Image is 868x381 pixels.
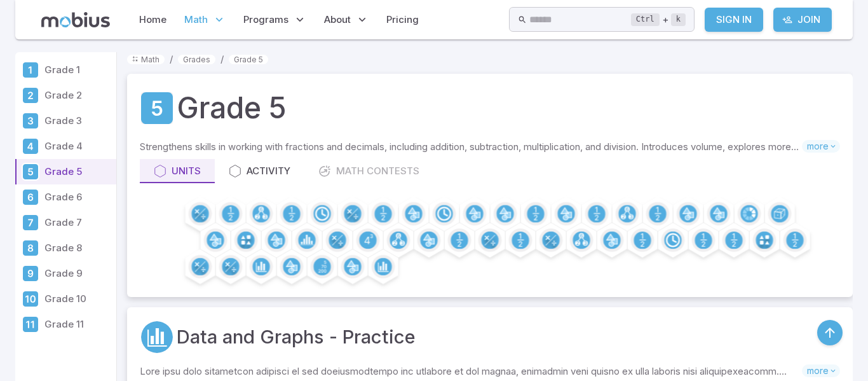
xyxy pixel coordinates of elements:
div: Grade 9 [22,265,39,282]
div: Grade 3 [22,112,39,130]
a: Join [773,8,832,32]
a: Grade 5 [15,159,116,184]
div: Grade 1 [22,61,39,79]
span: About [324,13,351,27]
span: Programs [243,13,288,27]
div: + [631,12,686,27]
li: / [170,52,173,66]
li: / [220,52,224,66]
h1: Grade 5 [177,87,287,130]
p: Lore ipsu dolo sitametcon adipisci el sed doeiusmodtempo inc utlabore et dol magnaa, enimadmin ve... [140,364,802,378]
nav: breadcrumb [127,52,853,66]
p: Grade 7 [44,216,111,230]
a: Grade 9 [15,261,116,286]
a: Grade 2 [15,83,116,108]
a: Math [127,55,165,64]
div: Grade 2 [22,87,39,104]
div: Grade 5 [22,163,39,181]
a: Sign In [705,8,763,32]
a: Home [135,5,170,34]
div: Units [154,164,201,178]
a: Grade 6 [15,184,116,210]
a: Grade 10 [15,286,116,312]
p: Grade 4 [44,139,111,153]
a: Grades [178,55,215,64]
div: Grade 6 [22,188,39,206]
div: Activity [229,164,290,178]
p: Grade 10 [44,292,111,306]
a: Grade 3 [15,108,116,134]
a: Grade 4 [15,134,116,159]
div: Grade 7 [22,214,39,232]
p: Grade 1 [44,63,111,77]
p: Grade 9 [44,267,111,281]
div: Grade 10 [22,290,39,308]
p: Grade 3 [44,114,111,128]
kbd: Ctrl [631,13,660,26]
kbd: k [671,13,686,26]
a: Grade 8 [15,235,116,261]
a: Pricing [383,5,423,34]
a: Grade 5 [229,55,268,64]
p: Grade 6 [44,190,111,204]
a: Grade 7 [15,210,116,235]
p: Grade 5 [44,165,111,179]
a: Data/Graphing [140,320,174,354]
a: Data and Graphs - Practice [177,323,416,351]
div: Grade 4 [22,137,39,155]
a: Grade 1 [15,57,116,83]
a: Grade 11 [15,312,116,337]
p: Grade 11 [44,317,111,331]
a: Grade 5 [140,91,174,125]
p: Grade 2 [44,88,111,102]
div: Grade 11 [22,315,39,333]
span: Math [184,13,208,27]
p: Strengthens skills in working with fractions and decimals, including addition, subtraction, multi... [140,140,802,154]
div: Grade 8 [22,239,39,257]
p: Grade 8 [44,241,111,255]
